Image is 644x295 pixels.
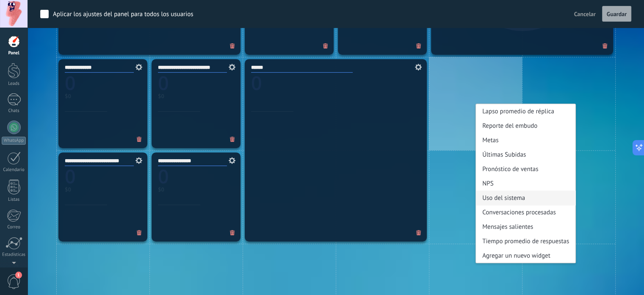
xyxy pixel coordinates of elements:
div: NPS [476,176,575,191]
div: Conversaciones procesadas [476,205,575,219]
div: Listas [2,197,26,202]
div: Últimas Subidas [476,147,575,162]
div: Metas [476,133,575,147]
div: Estadísticas [2,252,26,258]
div: Pronóstico de ventas [476,162,575,176]
div: Calendario [2,167,26,173]
div: Tiempo promedio de respuestas [476,234,575,248]
div: Reporte del embudo [476,118,575,133]
div: Chats [2,108,26,114]
div: WhatsApp [2,137,26,145]
div: Lapso promedio de réplica [476,104,575,118]
span: Cancelar [574,10,596,18]
div: Mensajes salientes [476,219,575,234]
span: 1 [15,272,22,278]
div: Uso del sistema [476,191,575,205]
div: Agregar un nuevo widget [476,248,575,263]
button: Guardar [602,6,631,22]
button: Cancelar [571,8,599,20]
div: Correo [2,225,26,230]
div: Panel [2,51,26,56]
div: Aplicar los ajustes del panel para todos los usuarios [53,10,193,19]
div: Leads [2,81,26,87]
span: Guardar [607,11,627,17]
